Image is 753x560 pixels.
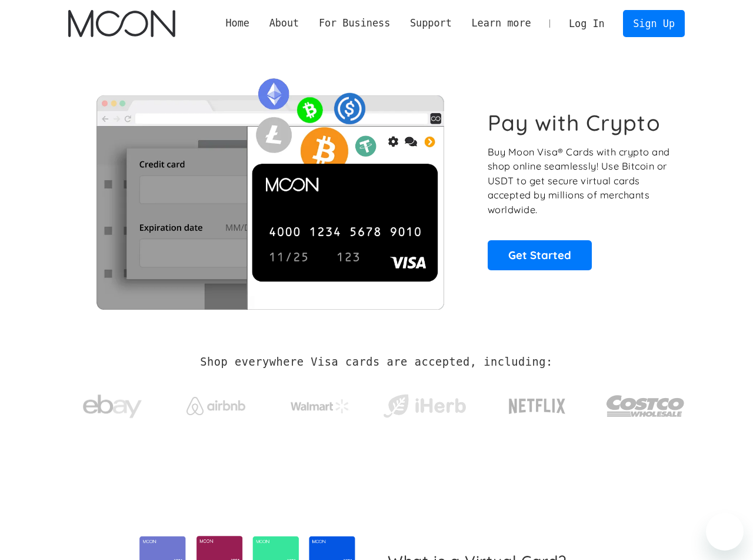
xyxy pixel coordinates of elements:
[508,392,567,421] img: Netflix
[68,10,175,37] a: home
[606,384,685,428] img: Costco
[68,376,156,431] a: ebay
[606,372,685,434] a: Costco
[276,387,364,419] a: Walmart
[400,16,461,31] div: Support
[269,16,299,31] div: About
[462,16,541,31] div: Learn more
[488,145,672,217] p: Buy Moon Visa® Cards with crypto and shop online seamlessly! Use Bitcoin or USDT to get secure vi...
[172,385,260,421] a: Airbnb
[291,399,349,413] img: Walmart
[186,397,245,415] img: Airbnb
[200,356,552,369] h2: Shop everywhere Visa cards are accepted, including:
[319,16,390,31] div: For Business
[485,380,590,427] a: Netflix
[259,16,309,31] div: About
[216,16,259,31] a: Home
[471,16,531,31] div: Learn more
[68,70,471,309] img: Moon Cards let you spend your crypto anywhere Visa is accepted.
[381,379,468,428] a: iHerb
[381,391,468,422] img: iHerb
[309,16,400,31] div: For Business
[623,10,684,37] a: Sign Up
[83,388,142,425] img: ebay
[488,240,592,270] a: Get Started
[410,16,452,31] div: Support
[68,10,175,37] img: Moon Logo
[559,11,614,37] a: Log In
[488,110,661,136] h1: Pay with Crypto
[706,513,744,551] iframe: Button to launch messaging window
